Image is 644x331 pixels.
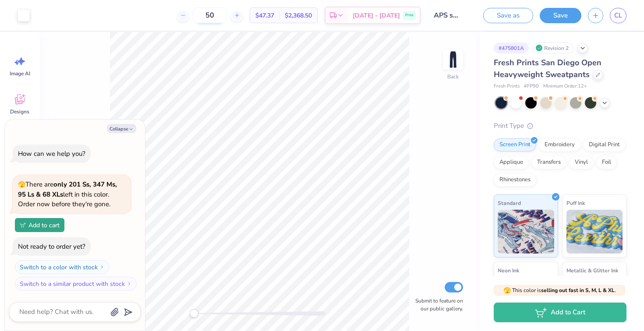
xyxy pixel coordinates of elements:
[566,210,623,254] img: Puff Ink
[20,222,26,228] img: Add to cart
[405,12,414,18] span: Free
[543,83,587,90] span: Minimum Order: 12 +
[498,198,521,208] span: Standard
[498,266,519,275] span: Neon Ink
[190,309,198,318] div: Accessibility label
[494,42,529,53] div: # 475801A
[540,8,581,23] button: Save
[10,108,29,115] span: Designs
[566,198,585,208] span: Puff Ink
[15,218,64,232] button: Add to cart
[541,287,615,294] strong: selling out fast in S, M, L & XL
[99,264,105,270] img: Switch to a color with stock
[127,281,132,286] img: Switch to a similar product with stock
[18,180,117,208] span: There are left in this color. Order now before they're gone.
[18,180,25,189] span: 🫣
[610,8,626,23] a: CL
[285,11,312,20] span: $2,368.50
[503,286,511,295] span: 🫣
[566,266,618,275] span: Metallic & Glitter Ink
[614,11,622,21] span: CL
[107,124,136,133] button: Collapse
[494,138,536,151] div: Screen Print
[524,83,539,90] span: # FP90
[18,180,117,199] strong: only 201 Ss, 347 Ms, 95 Ls & 68 XLs
[15,277,137,291] button: Switch to a similar product with stock
[531,156,566,169] div: Transfers
[18,242,85,251] div: Not ready to order yet?
[255,11,274,20] span: $47.37
[494,173,536,187] div: Rhinestones
[494,303,626,322] button: Add to Cart
[447,73,459,81] div: Back
[193,7,227,23] input: – –
[494,83,520,90] span: Fresh Prints
[583,138,626,151] div: Digital Print
[427,7,470,24] input: Untitled Design
[539,138,580,151] div: Embroidery
[410,297,463,313] label: Submit to feature on our public gallery.
[10,70,30,77] span: Image AI
[353,11,400,20] span: [DATE] - [DATE]
[498,210,554,254] img: Standard
[494,57,602,80] span: Fresh Prints San Diego Open Heavyweight Sweatpants
[494,121,626,131] div: Print Type
[444,51,462,68] img: Back
[533,42,573,53] div: Revision 2
[483,8,533,23] button: Save as
[494,156,529,169] div: Applique
[18,149,85,158] div: How can we help you?
[15,260,110,274] button: Switch to a color with stock
[503,286,616,294] span: This color is .
[569,156,594,169] div: Vinyl
[596,156,617,169] div: Foil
